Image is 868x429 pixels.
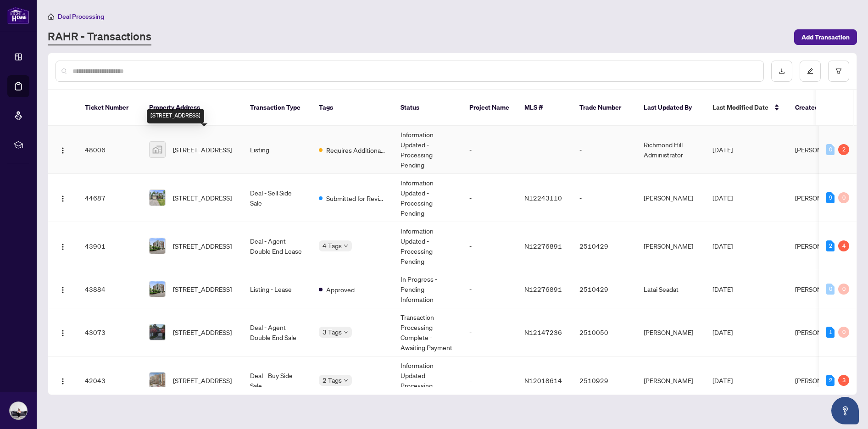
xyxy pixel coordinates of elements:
button: Logo [56,190,70,205]
td: Listing [243,126,312,174]
td: 2510929 [572,357,636,405]
img: Logo [59,378,67,385]
span: [STREET_ADDRESS] [173,327,232,337]
td: - [462,270,517,308]
td: Deal - Sell Side Sale [243,174,312,222]
span: Submitted for Review [326,193,386,203]
td: 42043 [78,357,142,405]
span: Approved [326,284,355,295]
th: Trade Number [572,90,636,126]
span: down [344,244,348,248]
span: [DATE] [712,242,733,250]
div: 9 [826,192,835,203]
button: Open asap [831,397,859,424]
button: filter [828,61,849,82]
td: [PERSON_NAME] [636,308,705,357]
button: Logo [56,373,70,388]
img: thumbnail-img [150,142,165,157]
td: Information Updated - Processing Pending [393,222,462,270]
span: N12276891 [524,285,562,293]
td: Deal - Agent Double End Sale [243,308,312,357]
td: Deal - Agent Double End Lease [243,222,312,270]
td: - [462,126,517,174]
span: filter [835,68,842,74]
span: 2 Tags [323,375,342,385]
span: [PERSON_NAME] [795,376,845,384]
td: - [462,357,517,405]
span: 3 Tags [323,327,342,337]
td: 2510429 [572,270,636,308]
td: Information Updated - Processing Pending [393,174,462,222]
td: - [462,222,517,270]
span: 4 Tags [323,240,342,251]
div: 2 [838,144,849,155]
th: Last Modified Date [705,90,788,126]
span: Add Transaction [801,30,850,45]
div: 1 [826,327,835,338]
td: [PERSON_NAME] [636,174,705,222]
span: Requires Additional Docs [326,145,386,155]
span: [STREET_ADDRESS] [173,375,232,385]
td: Latai Seadat [636,270,705,308]
img: thumbnail-img [150,373,165,388]
td: In Progress - Pending Information [393,270,462,308]
span: N12276891 [524,242,562,250]
img: Logo [59,243,67,251]
span: download [779,68,785,74]
span: edit [807,68,813,74]
span: [DATE] [712,376,733,384]
div: 2 [826,375,835,386]
button: Logo [56,282,70,296]
span: [DATE] [712,285,733,293]
td: [PERSON_NAME] [636,357,705,405]
td: 2510050 [572,308,636,357]
span: N12018614 [524,376,562,384]
span: [STREET_ADDRESS] [173,145,232,155]
img: Logo [59,147,67,154]
td: 48006 [78,126,142,174]
button: edit [800,61,821,82]
span: down [344,330,348,334]
th: Created By [788,90,843,126]
span: [STREET_ADDRESS] [173,193,232,203]
th: Status [393,90,462,126]
img: Logo [59,195,67,202]
div: 0 [838,192,849,203]
th: Project Name [462,90,517,126]
div: 0 [826,144,835,155]
span: [PERSON_NAME] [795,328,845,336]
td: Richmond Hill Administrator [636,126,705,174]
td: Transaction Processing Complete - Awaiting Payment [393,308,462,357]
img: Logo [59,329,67,337]
span: home [48,13,54,20]
span: [PERSON_NAME] [795,285,845,293]
th: Transaction Type [243,90,312,126]
th: Ticket Number [78,90,142,126]
td: Information Updated - Processing Pending [393,126,462,174]
td: Information Updated - Processing Pending [393,357,462,405]
button: Add Transaction [794,29,857,45]
span: down [344,378,348,383]
span: [STREET_ADDRESS] [173,241,232,251]
span: [STREET_ADDRESS] [173,284,232,294]
img: logo [7,7,29,24]
th: Property Address [142,90,243,126]
td: 44687 [78,174,142,222]
td: [PERSON_NAME] [636,222,705,270]
th: Last Updated By [636,90,705,126]
span: [PERSON_NAME] [795,242,845,250]
td: - [462,308,517,357]
a: RAHR - Transactions [48,29,151,45]
span: [PERSON_NAME] [795,194,845,202]
span: [DATE] [712,194,733,202]
img: thumbnail-img [150,324,165,340]
span: [PERSON_NAME] [795,145,845,154]
span: N12147236 [524,328,562,336]
td: 43073 [78,308,142,357]
span: [DATE] [712,145,733,154]
th: MLS # [517,90,572,126]
td: 43901 [78,222,142,270]
span: Last Modified Date [712,102,768,112]
span: N12243110 [524,194,562,202]
div: 0 [826,284,835,295]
